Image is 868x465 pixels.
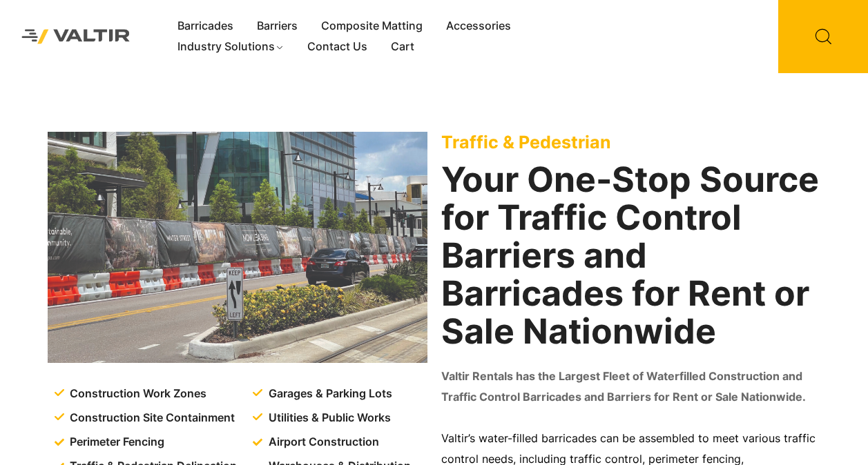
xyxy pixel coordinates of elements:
p: Valtir Rentals has the Largest Fleet of Waterfilled Construction and Traffic Control Barricades a... [441,366,821,408]
img: Valtir Rentals [10,18,142,55]
a: Cart [379,37,426,57]
p: Traffic & Pedestrian [441,132,821,152]
span: Perimeter Fencing [66,432,164,453]
a: Barricades [166,16,245,37]
span: Utilities & Public Works [265,408,391,428]
h2: Your One-Stop Source for Traffic Control Barriers and Barricades for Rent or Sale Nationwide [441,161,821,350]
a: Accessories [434,16,523,37]
span: Airport Construction [265,432,379,453]
a: Composite Matting [309,16,434,37]
a: Contact Us [296,37,379,57]
span: Garages & Parking Lots [265,384,392,404]
span: Construction Site Containment [66,408,235,428]
span: Construction Work Zones [66,384,206,404]
a: Barriers [245,16,309,37]
a: Industry Solutions [166,37,296,57]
